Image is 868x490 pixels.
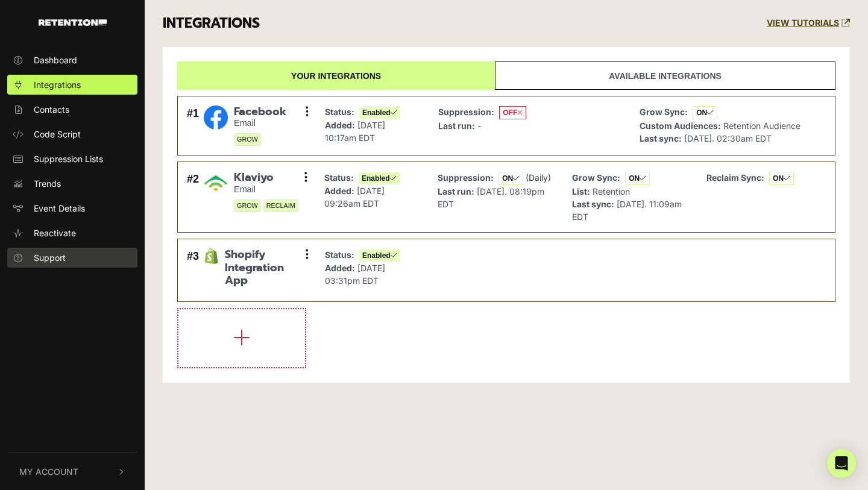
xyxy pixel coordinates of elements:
span: Integrations [34,78,81,91]
span: Retention [593,186,630,196]
div: #1 [187,105,199,146]
span: Trends [34,177,61,190]
span: ON [625,172,650,185]
span: Dashboard [34,54,77,66]
span: (Daily) [526,172,551,183]
span: Retention Audience [723,121,800,131]
a: Reactivate [7,223,137,243]
strong: Custom Audiences: [640,121,721,131]
strong: Suppression: [438,107,494,117]
strong: Added: [325,263,355,273]
span: OFF [499,106,526,119]
span: ON [693,106,717,119]
span: GROW [234,199,261,212]
strong: Added: [325,120,355,130]
span: [DATE]. 11:09am EDT [572,199,682,222]
img: Shopify Integration App [204,248,219,263]
a: Your integrations [177,61,495,90]
span: Enabled [359,172,400,184]
strong: Last sync: [640,133,682,143]
a: VIEW TUTORIALS [767,18,850,28]
span: ON [498,172,523,185]
span: Shopify Integration App [225,248,307,287]
strong: Status: [324,172,354,183]
a: Event Details [7,198,137,218]
strong: Suppression: [438,172,494,183]
a: Support [7,248,137,268]
img: Retention.com [39,19,107,26]
span: Suppression Lists [34,152,103,165]
div: #2 [187,171,199,223]
a: Integrations [7,75,137,95]
strong: List: [572,186,590,196]
span: Klaviyo [234,171,298,184]
a: Available integrations [495,61,835,90]
div: #3 [187,248,199,292]
strong: Last sync: [572,199,614,209]
span: - [477,121,481,131]
span: Code Script [34,128,81,140]
a: Suppression Lists [7,149,137,169]
span: [DATE]. 02:30am EDT [684,133,772,143]
button: My Account [7,453,137,490]
strong: Last run: [438,121,475,131]
strong: Added: [324,186,354,196]
strong: Grow Sync: [572,172,620,183]
small: Email [234,184,298,195]
a: Contacts [7,99,137,119]
strong: Status: [325,250,354,260]
strong: Last run: [438,186,474,196]
strong: Grow Sync: [640,107,688,117]
span: My Account [19,465,78,478]
span: Contacts [34,103,69,116]
span: Facebook [234,105,286,119]
span: [DATE]. 08:19pm EDT [438,186,544,209]
span: RECLAIM [263,199,298,212]
a: Dashboard [7,50,137,70]
span: Enabled [359,107,400,119]
a: Trends [7,174,137,193]
span: Support [34,251,66,264]
h3: INTEGRATIONS [163,15,260,32]
strong: Status: [325,107,354,117]
img: Klaviyo [204,171,228,195]
img: Facebook [204,105,228,130]
span: GROW [234,133,261,146]
small: Email [234,118,286,128]
span: Reactivate [34,227,76,239]
span: [DATE] 10:17am EDT [325,120,385,143]
a: Code Script [7,124,137,144]
span: Enabled [359,250,400,262]
span: Event Details [34,202,85,215]
span: ON [769,172,794,185]
strong: Reclaim Sync: [706,172,764,183]
div: Open Intercom Messenger [827,449,856,478]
